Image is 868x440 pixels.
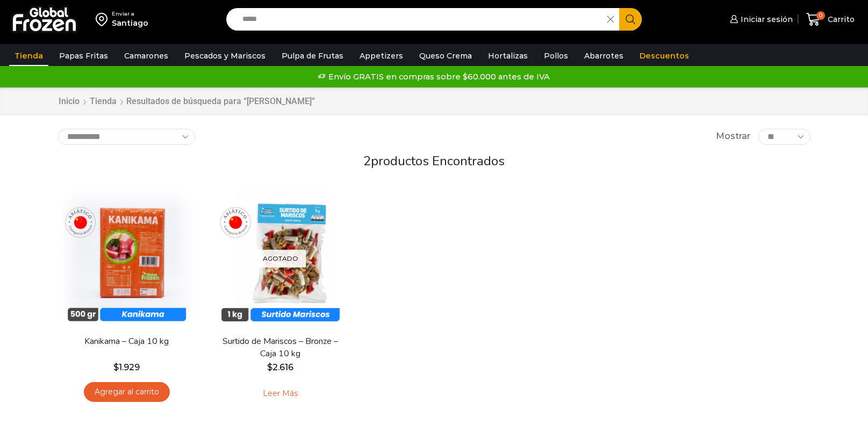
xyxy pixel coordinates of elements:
[727,9,793,30] a: Iniciar sesión
[414,46,477,66] a: Queso Crema
[267,362,272,372] span: $
[354,46,408,66] a: Appetizers
[579,46,629,66] a: Abarrotes
[113,362,140,372] bdi: 1.929
[267,362,293,372] bdi: 2.616
[804,7,857,32] a: 0 Carrito
[816,11,825,20] span: 0
[9,46,48,66] a: Tienda
[58,96,80,108] a: Inicio
[89,96,117,108] a: Tienda
[825,14,855,25] span: Carrito
[483,46,533,66] a: Hortalizas
[54,46,113,66] a: Papas Fritas
[113,362,119,372] span: $
[119,46,174,66] a: Camarones
[58,129,195,145] select: Pedido de la tienda
[112,10,148,18] div: Enviar a
[84,382,170,402] a: Agregar al carrito: “Kanikama – Caja 10 kg”
[619,8,642,31] button: Search button
[539,46,573,66] a: Pollos
[363,152,371,170] span: 2
[96,10,112,28] img: address-field-icon.svg
[58,96,315,108] nav: Breadcrumb
[112,18,148,28] div: Santiago
[276,46,349,66] a: Pulpa de Frutas
[255,250,306,267] p: Agotado
[64,335,188,348] a: Kanikama – Caja 10 kg
[738,14,793,25] span: Iniciar sesión
[246,382,314,405] a: Leé más sobre “Surtido de Mariscos - Bronze - Caja 10 kg”
[218,335,342,360] a: Surtido de Mariscos – Bronze – Caja 10 kg
[179,46,271,66] a: Pescados y Mariscos
[126,96,315,106] h1: Resultados de búsqueda para “[PERSON_NAME]”
[371,152,505,170] span: productos encontrados
[716,130,750,143] span: Mostrar
[634,46,694,66] a: Descuentos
